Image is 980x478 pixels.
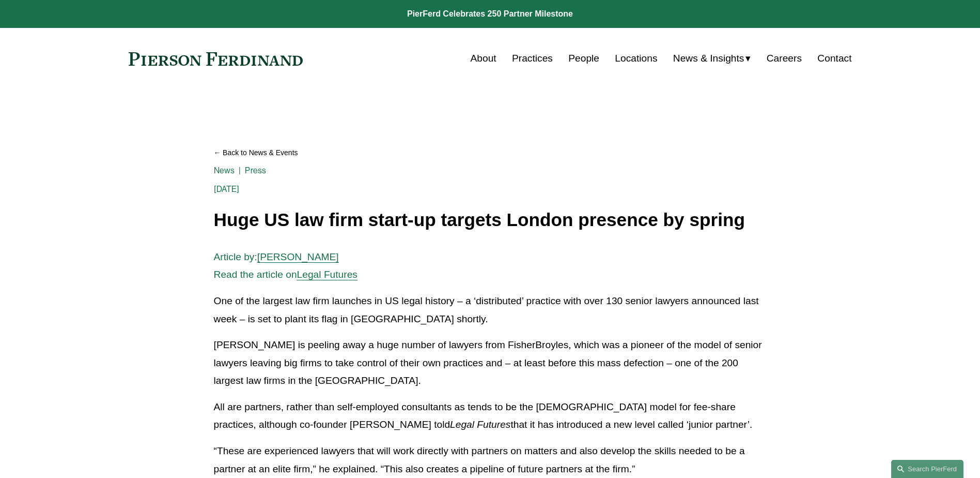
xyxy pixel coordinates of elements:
[471,49,496,68] a: About
[891,460,963,478] a: Search this site
[214,184,240,194] span: [DATE]
[817,49,851,68] a: Contact
[214,269,297,280] span: Read the article on
[214,144,767,162] a: Back to News & Events
[615,49,657,68] a: Locations
[673,50,744,68] span: News & Insights
[257,251,339,262] a: [PERSON_NAME]
[214,442,767,478] p: “These are experienced lawyers that will work directly with partners on matters and also develop ...
[214,210,767,230] h1: Huge US law firm start-up targets London presence by spring
[673,49,751,68] a: folder dropdown
[214,166,235,175] a: News
[245,166,266,175] a: Press
[214,292,767,328] p: One of the largest law firm launches in US legal history – a ‘distributed’ practice with over 130...
[214,398,767,434] p: All are partners, rather than self-employed consultants as tends to be the [DEMOGRAPHIC_DATA] mod...
[512,49,553,68] a: Practices
[214,251,257,262] span: Article by:
[214,336,767,390] p: [PERSON_NAME] is peeling away a huge number of lawyers from FisherBroyles, which was a pioneer of...
[767,49,802,68] a: Careers
[297,269,357,280] a: Legal Futures
[568,49,599,68] a: People
[450,419,510,430] em: Legal Futures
